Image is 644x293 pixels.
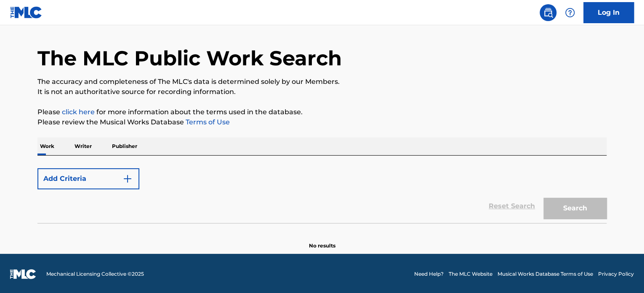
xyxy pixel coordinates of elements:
h1: The MLC Public Work Search [37,46,342,71]
a: The MLC Website [449,270,492,278]
a: Public Search [540,4,556,21]
img: 9d2ae6d4665cec9f34b9.svg [122,174,133,184]
p: Please review the Musical Works Database [37,117,607,127]
p: The accuracy and completeness of The MLC's data is determined solely by our Members. [37,77,607,87]
p: Work [37,137,57,155]
button: Add Criteria [37,168,139,189]
img: search [543,8,553,18]
a: Terms of Use [184,118,230,126]
p: Writer [72,137,94,155]
a: click here [62,108,95,116]
div: Help [562,4,578,21]
p: It is not an authoritative source for recording information. [37,87,607,97]
p: Publisher [109,137,140,155]
img: MLC Logo [10,6,43,19]
form: Search Form [37,164,607,223]
a: Privacy Policy [598,270,634,278]
img: help [565,8,575,18]
a: Need Help? [414,270,444,278]
span: Mechanical Licensing Collective © 2025 [46,270,144,278]
a: Musical Works Database Terms of Use [498,270,593,278]
img: logo [10,269,36,279]
p: No results [309,232,335,250]
p: Please for more information about the terms used in the database. [37,107,607,117]
a: Log In [583,2,634,23]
